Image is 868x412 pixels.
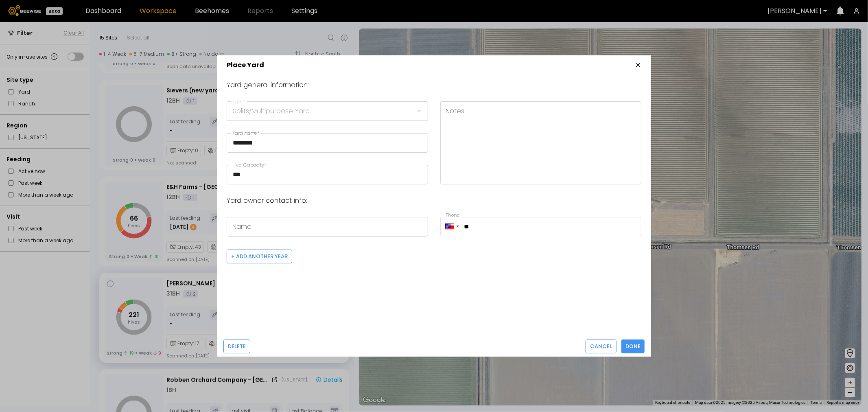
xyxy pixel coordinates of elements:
[444,213,461,217] div: Phone
[228,342,246,351] span: Delete
[227,250,292,263] button: + Add Another Year
[621,340,645,353] button: Done
[227,62,264,68] h2: Place Yard
[223,340,250,353] button: Delete
[227,197,641,204] div: Yard owner contact info:
[231,252,288,261] span: + Add Another Year
[586,340,617,353] button: Cancel
[440,217,461,236] div: United States: + 1
[590,342,612,351] span: Cancel
[625,342,641,351] span: Done
[227,82,641,88] div: Yard general information:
